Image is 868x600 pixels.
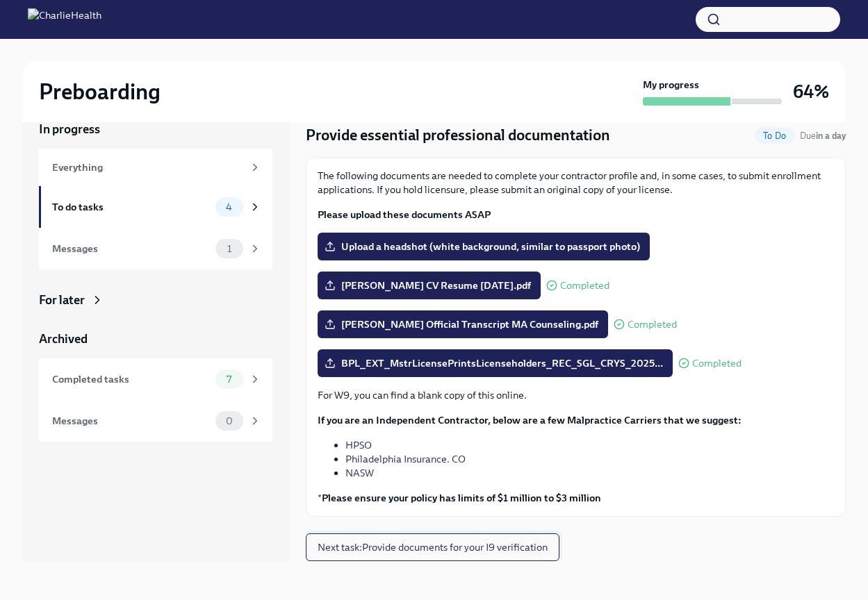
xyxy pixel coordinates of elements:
h4: Provide essential professional documentation [306,125,610,146]
a: Philadelphia Insurance. CO [345,453,466,465]
div: Everything [52,160,243,175]
h3: 64% [793,79,829,104]
a: For later [39,292,272,308]
label: [PERSON_NAME] CV Resume [DATE].pdf [318,272,541,299]
a: Everything [39,149,272,186]
span: Completed [560,281,609,291]
a: In progress [39,121,272,137]
p: For W9, you can find a blank copy of this online. [318,388,834,402]
span: 0 [218,416,241,426]
span: September 17th, 2025 09:00 [800,129,846,142]
a: To do tasks4 [39,186,272,228]
a: Completed tasks7 [39,358,272,400]
label: BPL_EXT_MstrLicensePrintsLicenseholders_REC_SGL_CRYS_2025... [318,349,673,377]
a: Archived [39,331,272,347]
span: 1 [219,244,240,254]
span: 4 [218,202,240,212]
span: Completed [628,319,677,330]
label: Upload a headshot (white background, similar to passport photo) [318,233,650,260]
a: NASW [345,467,374,479]
button: Next task:Provide documents for your I9 verification [306,533,559,561]
div: Completed tasks [52,372,210,387]
div: Messages [52,413,210,428]
strong: Please upload these documents ASAP [318,208,491,221]
span: [PERSON_NAME] CV Resume [DATE].pdf [327,278,531,292]
label: [PERSON_NAME] Official Transcript MA Counseling.pdf [318,310,608,338]
span: To Do [755,131,794,141]
strong: My progress [643,78,699,92]
strong: If you are an Independent Contractor, below are a few Malpractice Carriers that we suggest: [318,414,742,426]
strong: in a day [816,131,846,141]
strong: Please ensure your policy has limits of $1 million to $3 million [322,492,601,504]
span: BPL_EXT_MstrLicensePrintsLicenseholders_REC_SGL_CRYS_2025... [327,356,663,370]
div: Messages [52,241,210,256]
p: The following documents are needed to complete your contractor profile and, in some cases, to sub... [318,169,834,197]
span: [PERSON_NAME] Official Transcript MA Counseling.pdf [327,317,598,331]
span: Due [800,131,846,141]
a: Messages0 [39,400,272,442]
a: Messages1 [39,228,272,269]
span: Next task : Provide documents for your I9 verification [318,540,548,554]
img: CharlieHealth [28,8,101,31]
span: 7 [218,374,240,385]
a: HPSO [345,439,372,451]
span: Upload a headshot (white background, similar to passport photo) [327,240,640,253]
span: Completed [692,358,742,369]
div: To do tasks [52,199,210,215]
div: For later [39,292,85,308]
h2: Preboarding [39,78,161,106]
